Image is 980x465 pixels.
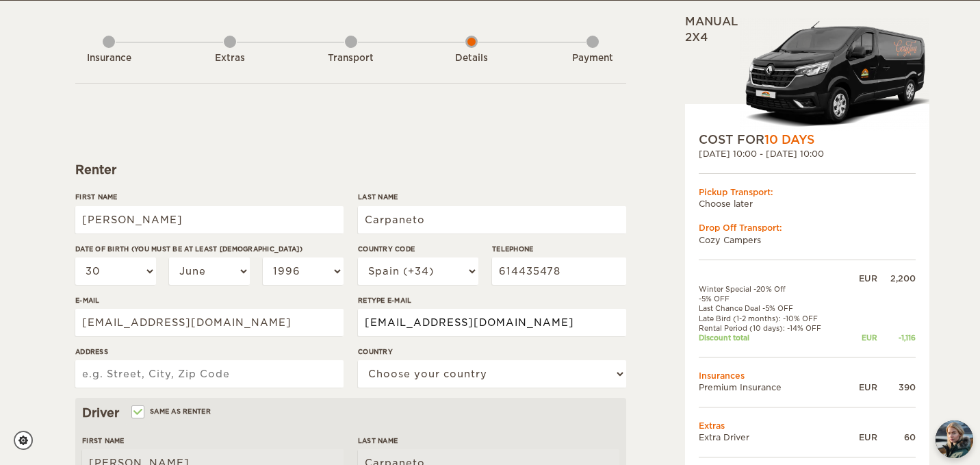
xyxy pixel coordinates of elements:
td: Cozy Campers [699,234,916,246]
input: e.g. William [75,206,344,234]
td: Premium Insurance [699,381,847,393]
div: 390 [877,381,916,393]
div: COST FOR [699,131,916,148]
button: chat-button [936,420,973,458]
div: 2,200 [877,273,916,284]
div: EUR [847,431,877,443]
div: Payment [555,52,630,65]
label: Country Code [358,244,478,254]
img: Freyja at Cozy Campers [936,420,973,458]
div: 60 [877,431,916,443]
td: Insurances [699,370,916,381]
div: Driver [82,405,619,421]
label: Last Name [358,192,626,202]
div: Renter [75,162,626,178]
div: EUR [847,273,877,284]
td: Rental Period (10 days): -14% OFF [699,323,847,333]
td: Late Bird (1-2 months): -10% OFF [699,314,847,323]
label: First Name [82,436,344,446]
input: e.g. Smith [358,206,626,234]
label: Country [358,347,626,357]
td: Discount total [699,333,847,342]
td: Winter Special -20% Off [699,284,847,294]
div: Insurance [71,52,146,65]
td: -5% OFF [699,294,847,303]
a: Cookie settings [14,431,42,450]
input: e.g. example@example.com [358,309,626,336]
div: EUR [847,381,877,393]
label: Date of birth (You must be at least [DEMOGRAPHIC_DATA]) [75,244,344,254]
label: Address [75,347,344,357]
img: Langur-m-c-logo-2.png [740,18,929,131]
div: Transport [313,52,389,65]
td: Last Chance Deal -5% OFF [699,303,847,313]
input: Same as renter [133,409,142,418]
div: Drop Off Transport: [699,222,916,234]
label: E-mail [75,295,344,305]
div: [DATE] 10:00 - [DATE] 10:00 [699,148,916,160]
label: First Name [75,192,344,202]
div: -1,116 [877,333,916,342]
input: e.g. 1 234 567 890 [492,257,626,285]
div: Pickup Transport: [699,186,916,198]
td: Extra Driver [699,431,847,443]
div: Manual 2x4 [685,14,929,131]
div: Details [434,52,509,65]
span: 10 Days [764,133,814,147]
label: Telephone [492,244,626,254]
td: Extras [699,420,916,431]
label: Same as renter [133,405,211,418]
label: Last Name [358,436,619,446]
div: EUR [847,333,877,342]
input: e.g. Street, City, Zip Code [75,360,344,388]
div: Extras [192,52,268,65]
td: Choose later [699,198,916,210]
label: Retype E-mail [358,295,626,305]
input: e.g. example@example.com [75,309,344,336]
